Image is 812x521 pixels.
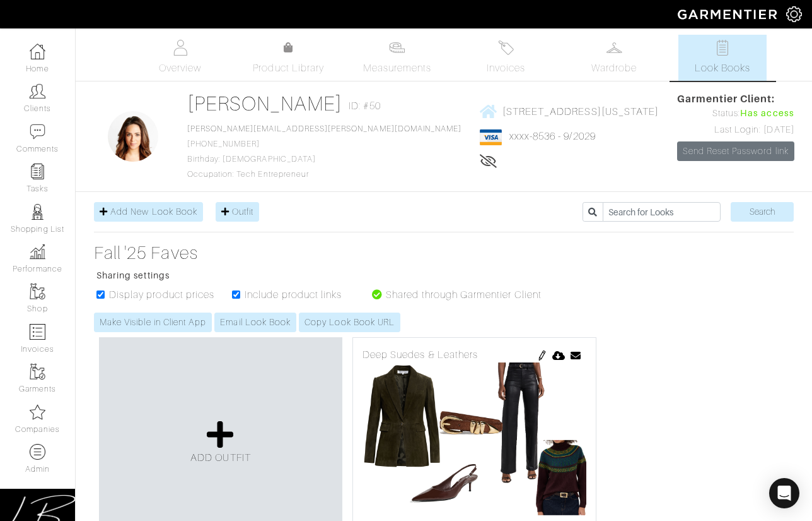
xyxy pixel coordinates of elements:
[740,107,794,121] span: Has access
[30,364,45,380] img: garments-icon-b7da505a4dc4fd61783c78ac3ca0ef83fa9d6f193b1c9dc38574b1d14d53ca28.png
[606,40,622,56] img: wardrobe-487a4870c1b7c33e795ec22d11cfc2ed9d08956e64fb3008fe2437562e282088.svg
[30,444,45,460] img: custom-products-icon-6973edde1b6c6774590e2ad28d3d057f2f42decad08aa0e48061009ba2575b3a.png
[461,35,550,81] a: Invoices
[159,61,201,76] span: Overview
[677,92,794,107] span: Garmentier Client:
[172,40,188,56] img: basicinfo-40fd8af6dae0f16599ec9e87c0ef1c0a1fdea2edbe929e3d69a839185d80c458.svg
[94,243,554,264] a: Fall '25 Faves
[389,40,405,56] img: measurements-466bbee1fd09ba9460f595b01e5d73f9e2bff037440d3c8f018324cb6cdf7a4a.svg
[353,35,442,81] a: Measurements
[537,350,547,361] img: pen-cf24a1663064a2ec1b9c1bd2387e9de7a2fa800b781884d57f21acf72779bad2.png
[509,131,596,142] a: xxxx-8536 - 9/2029
[245,287,342,302] label: Include product links
[603,202,721,222] input: Search for Looks
[187,124,462,179] span: [PHONE_NUMBER] Birthday: [DEMOGRAPHIC_DATA] Occupation: Tech Entrepreneur
[299,313,400,332] a: Copy Look Book URL
[498,40,514,56] img: orders-27d20c2124de7fd6de4e0e44c1d41de31381a507db9b33961299e4e07d508b8c.svg
[30,324,45,340] img: orders-icon-0abe47150d42831381b5fb84f609e132dff9fe21cb692f30cb5eec754e2cba89.png
[30,284,45,299] img: garments-icon-b7da505a4dc4fd61783c78ac3ca0ef83fa9d6f193b1c9dc38574b1d14d53ca28.png
[190,419,251,465] a: ADD OUTFIT
[349,99,380,114] span: ID: #50
[480,104,659,119] a: [STREET_ADDRESS][US_STATE]
[187,124,462,133] a: [PERSON_NAME][EMAIL_ADDRESS][PERSON_NAME][DOMAIN_NAME]
[487,61,525,76] span: Invoices
[253,61,324,76] span: Product Library
[110,207,197,217] span: Add New Look Book
[30,244,45,260] img: graph-8b7af3c665d003b59727f371ae50e7771705bf0c487971e6e97d053d13c5068d.png
[363,61,432,76] span: Measurements
[190,452,251,464] span: ADD OUTFIT
[480,129,502,145] img: visa-934b35602734be37eb7d5d7e5dbcd2044c359bf20a24dc3361ca3fa54326a8a7.png
[671,3,786,25] img: garmentier-logo-header-white-b43fb05a5012e4ada735d5af1a66efaba907eab6374d6393d1fbf88cb4ef424d.png
[591,61,637,76] span: Wardrobe
[96,269,554,282] p: Sharing settings
[216,202,259,222] a: Outfit
[30,164,45,179] img: reminder-icon-8004d30b9f0a5d33ae49ab947aed9ed385cf756f9e5892f1edd6e32f2345188e.png
[570,35,658,81] a: Wardrobe
[362,362,586,520] img: 1759763787.png
[386,287,542,302] label: Shared through Garmentier Client
[715,40,731,56] img: todo-9ac3debb85659649dc8f770b8b6100bb5dab4b48dedcbae339e5042a72dfd3cc.svg
[786,6,802,22] img: gear-icon-white-bd11855cb880d31180b6d7d6211b90ccbf57a29d726f0c71d8c61bd08dd39cc2.png
[678,35,767,81] a: Look Books
[136,35,224,81] a: Overview
[30,204,45,220] img: stylists-icon-eb353228a002819b7ec25b43dbf5f0378dd9e0616d9560372ff212230b889e62.png
[695,61,751,76] span: Look Books
[30,124,45,140] img: comment-icon-a0a6a9ef722e966f86d9cbdc48e553b5cf19dbc54f86b18d962a5391bc8f6eb6.png
[502,105,659,117] span: [STREET_ADDRESS][US_STATE]
[94,202,203,222] a: Add New Look Book
[677,107,794,121] div: Status:
[769,478,799,508] div: Open Intercom Messenger
[109,287,214,302] label: Display product prices
[731,202,794,222] input: Search
[187,92,343,115] a: [PERSON_NAME]
[214,313,296,332] a: Email Look Book
[30,44,45,59] img: dashboard-icon-dbcd8f5a0b271acd01030246c82b418ddd0df26cd7fceb0bd07c9910d44c42f6.png
[362,347,586,362] div: Deep Suedes & Leathers
[30,83,45,99] img: clients-icon-6bae9207a08558b7cb47a8932f037763ab4055f8c8b6bfacd5dc20c3e0201464.png
[30,404,45,420] img: companies-icon-14a0f246c7e91f24465de634b560f0151b0cc5c9ce11af5fac52e6d7d6371812.png
[677,123,794,137] div: Last Login: [DATE]
[232,207,253,217] span: Outfit
[677,141,794,161] a: Send Reset Password link
[245,40,333,76] a: Product Library
[94,313,212,332] a: Make Visible in Client App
